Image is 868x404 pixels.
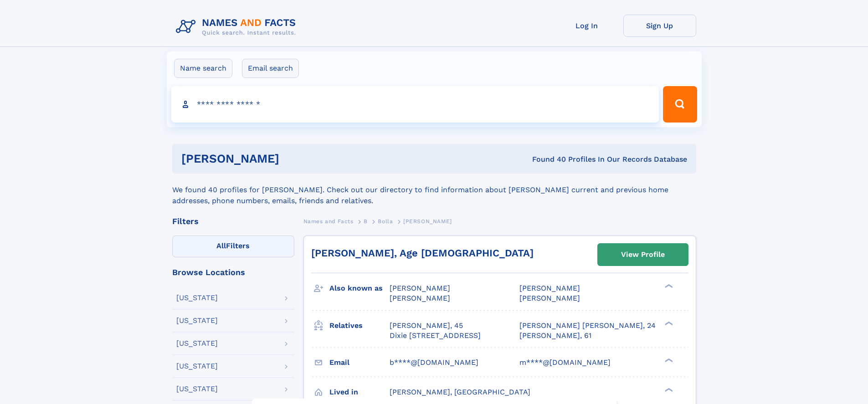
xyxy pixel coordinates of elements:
div: [US_STATE] [176,294,218,302]
input: search input [171,86,659,123]
h3: Also known as [329,281,390,296]
span: [PERSON_NAME], [GEOGRAPHIC_DATA] [390,388,530,396]
div: View Profile [621,244,665,265]
div: ❯ [663,283,673,289]
span: [PERSON_NAME] [519,294,580,302]
div: ❯ [663,387,673,393]
span: [PERSON_NAME] [519,284,580,292]
a: Bolla [378,215,393,227]
span: B [364,218,368,225]
a: [PERSON_NAME], 61 [519,331,591,341]
button: Search Button [663,86,697,123]
a: Dixie [STREET_ADDRESS] [390,331,481,341]
h3: Relatives [329,318,390,333]
a: [PERSON_NAME], Age [DEMOGRAPHIC_DATA] [311,247,534,259]
a: Log In [550,15,623,37]
a: [PERSON_NAME] [PERSON_NAME], 24 [519,321,656,331]
span: All [216,241,226,250]
h3: Email [329,355,390,370]
a: Names and Facts [303,215,354,227]
label: Filters [172,235,294,257]
span: [PERSON_NAME] [390,294,450,302]
div: Found 40 Profiles In Our Records Database [406,154,687,164]
img: Logo Names and Facts [172,15,303,39]
div: [US_STATE] [176,363,218,370]
a: View Profile [598,244,688,266]
span: Bolla [378,218,393,225]
label: Name search [174,59,232,78]
h3: Lived in [329,384,390,400]
a: Sign Up [623,15,696,37]
div: Filters [172,217,294,225]
label: Email search [242,59,299,78]
span: [PERSON_NAME] [390,284,450,292]
a: B [364,215,368,227]
a: [PERSON_NAME], 45 [390,321,463,331]
h1: [PERSON_NAME] [181,153,406,164]
div: We found 40 profiles for [PERSON_NAME]. Check out our directory to find information about [PERSON... [172,174,696,206]
span: [PERSON_NAME] [403,218,452,225]
div: [US_STATE] [176,340,218,347]
div: ❯ [663,320,673,326]
div: [US_STATE] [176,317,218,324]
div: ❯ [663,357,673,363]
div: Browse Locations [172,268,294,276]
div: [US_STATE] [176,385,218,393]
